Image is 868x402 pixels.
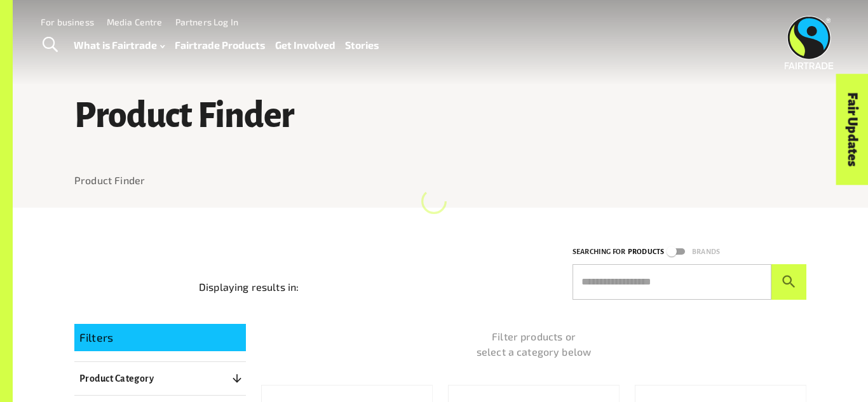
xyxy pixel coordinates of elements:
[628,246,664,258] p: Products
[175,17,238,27] a: Partners Log In
[107,17,163,27] a: Media Centre
[573,246,625,258] p: Searching for
[74,173,806,188] nav: breadcrumb
[199,279,299,295] p: Displaying results in:
[41,17,94,27] a: For business
[692,246,720,258] p: Brands
[261,329,806,359] p: Filter products or select a category below
[785,16,834,69] img: Fairtrade Australia New Zealand logo
[74,367,246,390] button: Product Category
[175,36,265,55] a: Fairtrade Products
[79,371,154,386] p: Product Category
[74,36,165,55] a: What is Fairtrade
[79,329,241,345] p: Filters
[34,29,65,61] a: Toggle Search
[345,36,379,55] a: Stories
[74,174,145,186] a: Product Finder
[74,97,806,135] h1: Product Finder
[275,36,336,55] a: Get Involved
